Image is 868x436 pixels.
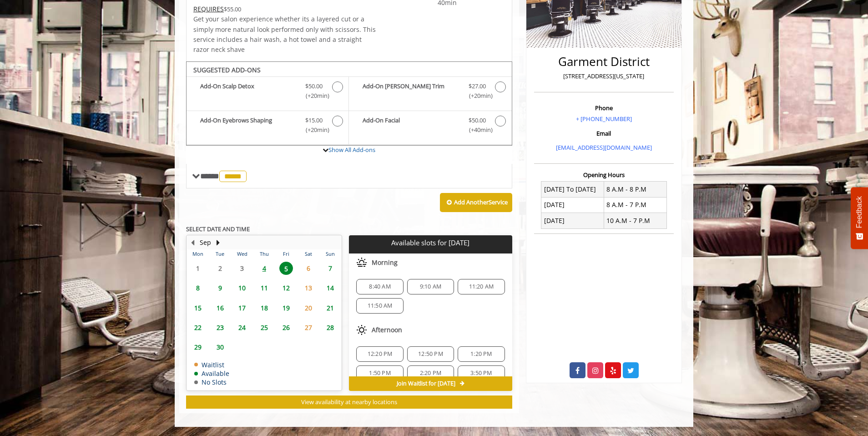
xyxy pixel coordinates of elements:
button: Feedback - Show survey [851,187,868,249]
td: Select day7 [319,259,342,278]
td: [DATE] [541,197,604,213]
h3: Email [536,130,671,137]
a: Show All Add-ons [328,146,375,154]
p: Available slots for [DATE] [353,239,508,247]
b: Add-On [PERSON_NAME] Trim [363,81,459,101]
td: [DATE] To [DATE] [541,182,604,197]
td: Select day19 [275,298,297,317]
span: $27.00 [469,81,486,91]
div: 9:10 AM [407,279,454,294]
div: 1:50 PM [356,365,403,381]
h3: Phone [536,105,671,111]
span: 4 [257,262,271,275]
th: Sun [319,249,342,259]
span: 19 [279,301,293,314]
button: Add AnotherService [440,193,512,212]
a: + [PHONE_NUMBER] [576,115,632,123]
td: Select day4 [253,259,275,278]
td: Waitlist [194,361,229,368]
span: 28 [323,321,337,334]
span: 6 [302,262,315,275]
b: SELECT DATE AND TIME [186,225,250,233]
span: 8 [191,281,205,294]
td: Select day17 [231,298,253,317]
b: Add-On Eyebrows Shaping [200,116,296,135]
span: 11 [257,281,271,294]
div: 12:20 PM [356,346,403,362]
b: SUGGESTED ADD-ONS [193,66,261,74]
td: Select day23 [209,318,231,337]
th: Mon [187,249,209,259]
img: afternoon slots [356,324,367,335]
span: 24 [235,321,249,334]
span: (+40min ) [464,125,490,135]
h2: Garment District [536,55,671,68]
div: $55.00 [193,4,376,14]
td: Select day25 [253,318,275,337]
b: Add-On Scalp Detox [200,81,296,101]
span: Morning [372,259,398,266]
div: 11:50 AM [356,298,403,314]
div: 11:20 AM [458,279,505,294]
td: Select day18 [253,298,275,317]
span: 26 [279,321,293,334]
span: 12:50 PM [418,350,443,358]
b: Add Another Service [454,198,508,206]
div: Scissor Cut Add-onS [186,61,512,146]
span: 16 [213,301,227,314]
span: 9:10 AM [420,283,441,290]
span: 25 [257,321,271,334]
td: Select day8 [187,278,209,298]
span: 12 [279,281,293,294]
td: Select day20 [297,298,319,317]
span: 3:50 PM [470,370,492,377]
span: 11:50 AM [368,302,393,309]
td: Select day30 [209,337,231,357]
span: $15.00 [305,116,323,125]
p: Get your salon experience whether its a layered cut or a simply more natural look performed only ... [193,14,376,55]
td: Select day11 [253,278,275,298]
td: Select day12 [275,278,297,298]
span: Afternoon [372,326,402,334]
span: 27 [302,321,315,334]
span: 12:20 PM [368,350,393,358]
td: Select day15 [187,298,209,317]
td: Select day9 [209,278,231,298]
td: Select day29 [187,337,209,357]
th: Fri [275,249,297,259]
th: Thu [253,249,275,259]
label: Add-On Scalp Detox [191,81,344,103]
td: Select day27 [297,318,319,337]
td: Select day13 [297,278,319,298]
td: Select day28 [319,318,342,337]
span: 20 [302,301,315,314]
th: Wed [231,249,253,259]
a: [EMAIL_ADDRESS][DOMAIN_NAME] [556,143,652,152]
span: $50.00 [305,81,323,91]
td: Select day6 [297,259,319,278]
span: This service needs some Advance to be paid before we block your appointment [193,5,224,13]
td: Select day22 [187,318,209,337]
label: Add-On Eyebrows Shaping [191,116,344,137]
span: 21 [323,301,337,314]
span: 13 [302,281,315,294]
td: Select day21 [319,298,342,317]
button: Previous Month [189,238,196,248]
span: Join Waitlist for [DATE] [397,380,455,387]
div: 1:20 PM [458,346,505,362]
span: (+20min ) [464,91,490,101]
span: 17 [235,301,249,314]
span: 29 [191,340,205,354]
div: 8:40 AM [356,279,403,294]
td: Select day16 [209,298,231,317]
span: (+20min ) [301,125,328,135]
td: No Slots [194,379,229,385]
span: 18 [257,301,271,314]
span: 30 [213,340,227,354]
td: 10 A.M - 7 P.M [604,213,666,228]
div: 3:50 PM [458,365,505,381]
span: 2:20 PM [420,370,441,377]
th: Sat [297,249,319,259]
span: 7 [323,262,337,275]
